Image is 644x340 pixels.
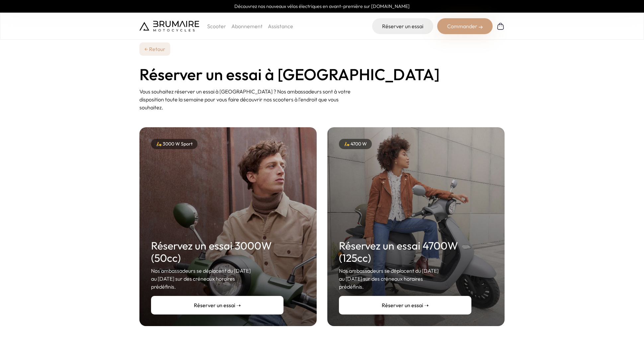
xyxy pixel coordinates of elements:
[339,240,471,264] h2: Réservez un essai 4700W (125cc)
[268,23,293,29] a: Assistance
[497,22,505,30] img: Panier
[139,21,199,31] img: Brumaire Motocycles
[151,139,198,149] div: 🛵 3000 W Sport
[372,18,433,34] a: Réserver un essai
[151,296,283,314] a: Réserver un essai ➝
[231,23,263,29] a: Abonnement
[151,267,283,291] p: Nos ambassadeurs se déplacent du [DATE] au [DATE] sur des créneaux horaires prédéfinis.
[139,87,362,111] p: Vous souhaitez réserver un essai à [GEOGRAPHIC_DATA] ? Nos ambassadeurs sont à votre disposition ...
[151,240,283,264] h2: Réservez un essai 3000W (50cc)
[139,66,505,82] h1: Réserver un essai à [GEOGRAPHIC_DATA]
[339,139,372,149] div: 🛵 4700 W
[207,22,226,30] p: Scooter
[339,267,471,291] p: Nos ambassadeurs se déplacent du [DATE] au [DATE] sur des créneaux horaires prédéfinis.
[437,18,493,34] div: Commander
[479,25,483,29] img: right-arrow-2.png
[339,296,471,314] a: Réserver un essai ➝
[139,42,170,56] a: ← Retour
